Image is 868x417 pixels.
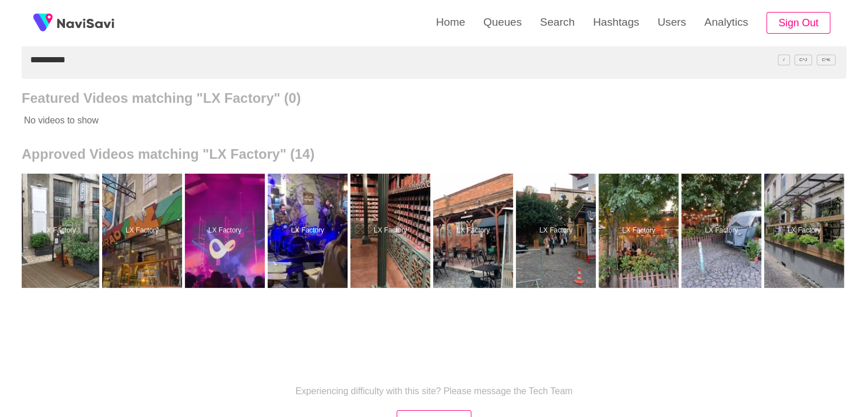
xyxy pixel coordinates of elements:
[681,174,764,288] a: LX FactoryLX Factory
[22,146,846,162] h2: Approved Videos matching "LX Factory" (14)
[766,12,830,34] button: Sign Out
[22,106,764,135] p: No videos to show
[57,17,114,29] img: fireSpot
[599,174,681,288] a: LX FactoryLX Factory
[102,174,185,288] a: LX FactoryLX Factory
[433,174,516,288] a: LX FactoryLX Factory
[350,174,433,288] a: LX FactoryLX Factory
[794,54,813,65] span: C^J
[185,174,268,288] a: LX FactoryLX Factory
[19,174,102,288] a: LX FactoryLX Factory
[22,90,846,106] h2: Featured Videos matching "LX Factory" (0)
[778,54,789,65] span: /
[296,386,573,396] p: Experiencing difficulty with this site? Please message the Tech Team
[29,9,57,37] img: fireSpot
[764,174,847,288] a: LX FactoryLX Factory
[516,174,599,288] a: LX FactoryLX Factory
[817,54,835,65] span: C^K
[268,174,350,288] a: LX FactoryLX Factory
